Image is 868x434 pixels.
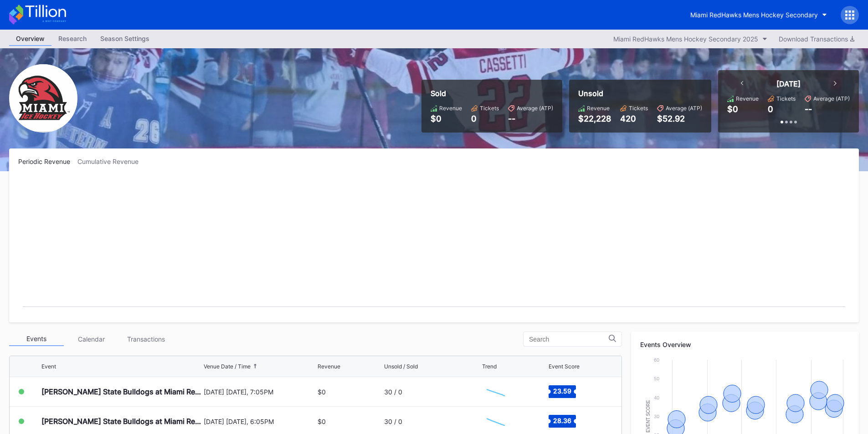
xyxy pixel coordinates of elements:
div: Events [9,332,64,346]
text: 30 [654,414,659,419]
div: Revenue [587,105,610,112]
div: [DATE] [DATE], 6:05PM [204,418,316,425]
div: Average (ATP) [517,105,553,112]
svg: Chart title [482,410,509,433]
div: Unsold / Sold [384,363,418,370]
div: -- [805,104,812,114]
div: Download Transactions [779,35,854,43]
div: Transactions [118,332,173,346]
button: Miami RedHawks Mens Hockey Secondary 2025 [609,33,772,45]
text: 28.36 [553,417,571,424]
div: Miami RedHawks Mens Hockey Secondary [690,11,818,19]
div: 0 [471,114,499,123]
div: 30 / 0 [384,388,402,396]
div: Miami RedHawks Mens Hockey Secondary 2025 [613,35,758,43]
text: 23.59 [553,387,571,395]
text: Event Score [646,400,651,433]
div: Revenue [318,363,340,370]
div: Unsold [578,89,702,98]
button: Download Transactions [774,33,859,45]
div: Average (ATP) [813,95,850,102]
div: Tickets [480,105,499,112]
div: [PERSON_NAME] State Bulldogs at Miami Redhawks Mens Hockey [41,387,201,396]
div: Tickets [629,105,648,112]
div: $0 [318,388,326,396]
div: Trend [482,363,497,370]
a: Overview [9,32,51,46]
input: Search [529,336,609,343]
text: 40 [654,395,659,400]
div: [DATE] [DATE], 7:05PM [204,388,316,396]
div: [DATE] [776,79,801,88]
div: Tickets [776,95,796,102]
svg: Chart title [482,380,509,403]
div: $0 [727,104,738,114]
div: Revenue [439,105,462,112]
div: 30 / 0 [384,418,402,425]
div: 0 [768,104,773,114]
div: Calendar [64,332,118,346]
img: Miami_RedHawks_Mens_Hockey_Secondary.png [9,64,77,133]
div: Event Score [549,363,580,370]
div: Event [41,363,56,370]
div: Events Overview [640,341,850,348]
div: $0 [431,114,462,123]
div: $0 [318,418,326,425]
a: Research [51,32,93,46]
div: Venue Date / Time [204,363,251,370]
div: [PERSON_NAME] State Bulldogs at Miami Redhawks Mens Hockey [41,417,201,426]
div: Cumulative Revenue [77,158,146,165]
div: $52.92 [657,114,702,123]
div: $22,228 [578,114,611,123]
div: Research [51,32,93,45]
div: Periodic Revenue [18,158,77,165]
a: Season Settings [93,32,156,46]
svg: Chart title [18,177,850,313]
div: -- [508,114,553,123]
div: Average (ATP) [666,105,702,112]
text: 60 [654,357,659,363]
div: Revenue [736,95,759,102]
div: Season Settings [93,32,156,45]
text: 50 [654,376,659,381]
button: Miami RedHawks Mens Hockey Secondary [683,6,834,23]
div: Sold [431,89,553,98]
div: 420 [620,114,648,123]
